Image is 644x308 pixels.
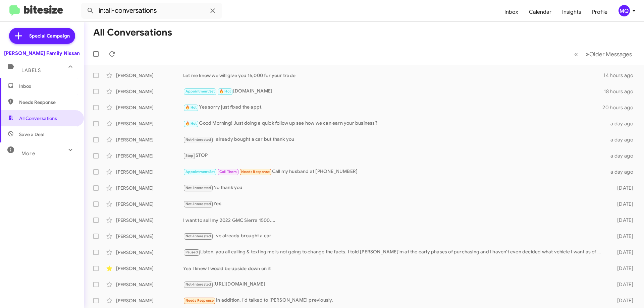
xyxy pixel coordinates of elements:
button: Next [582,47,636,61]
div: [DATE] [606,281,639,288]
span: » [586,50,589,58]
span: Call Them [219,170,237,174]
button: MQ [613,5,637,16]
span: 🔥 Hot [185,121,197,126]
button: Previous [570,47,582,61]
div: [PERSON_NAME] [116,185,183,191]
div: 14 hours ago [603,72,639,79]
div: [URL][DOMAIN_NAME] [183,281,606,288]
div: [PERSON_NAME] [116,233,183,240]
div: [DATE] [606,265,639,272]
span: Not-Interested [185,282,211,287]
span: 🔥 Hot [219,89,231,94]
div: a day ago [606,120,639,127]
div: [PERSON_NAME] [116,281,183,288]
div: [DATE] [606,217,639,224]
div: [PERSON_NAME] [116,249,183,256]
div: Yes [183,200,606,208]
span: « [574,50,578,58]
div: [PERSON_NAME] [116,265,183,272]
span: Special Campaign [29,33,70,39]
span: Older Messages [589,51,632,58]
span: Not-Interested [185,137,211,142]
div: [PERSON_NAME] [116,120,183,127]
input: Search [81,3,222,19]
div: No thank you [183,184,606,192]
span: Not-Interested [185,202,211,206]
div: [DOMAIN_NAME] [183,87,604,95]
div: STOP [183,152,606,160]
div: [PERSON_NAME] [116,72,183,79]
div: [DATE] [606,249,639,256]
span: Needs Response [185,298,214,303]
div: I ve already brought a car [183,232,606,240]
span: Paused [185,250,198,254]
div: [PERSON_NAME] [116,201,183,207]
div: In addition, I'd talked to [PERSON_NAME] previously. [183,297,606,304]
a: Profile [587,2,613,22]
div: [PERSON_NAME] [116,152,183,159]
div: Call my husband at [PHONE_NUMBER] [183,168,606,176]
div: [PERSON_NAME] [116,136,183,143]
div: [PERSON_NAME] Family Nissan [4,50,80,57]
nav: Page navigation example [571,47,636,61]
div: a day ago [606,136,639,143]
a: Insights [557,2,587,22]
div: 18 hours ago [604,88,639,95]
span: More [21,150,35,157]
a: Inbox [499,2,524,22]
span: Inbox [19,83,76,89]
div: Yes sorry just fixed the appt. [183,104,602,111]
div: I want to sell my 2022 GMC Sierra 1500.... [183,217,606,224]
div: [PERSON_NAME] [116,297,183,304]
span: Not-Interested [185,234,211,238]
div: I already bought a car but thank you [183,136,606,143]
div: [DATE] [606,233,639,240]
div: 20 hours ago [602,104,639,111]
span: Labels [21,67,41,73]
span: Not-Interested [185,186,211,190]
span: 🔥 Hot [185,105,197,110]
span: Appointment Set [185,89,215,94]
div: [DATE] [606,185,639,191]
div: Listen, you all calling & texting me is not going to change the facts. I told [PERSON_NAME]'m at ... [183,248,606,256]
div: [PERSON_NAME] [116,169,183,175]
a: Calendar [524,2,557,22]
div: Let me know we will give you 16,000 for your trade [183,72,603,79]
h1: All Conversations [93,27,172,38]
div: a day ago [606,152,639,159]
span: Save a Deal [19,131,44,138]
div: [PERSON_NAME] [116,88,183,95]
div: [PERSON_NAME] [116,217,183,224]
a: Special Campaign [9,28,75,44]
div: [DATE] [606,297,639,304]
div: [PERSON_NAME] [116,104,183,111]
span: Needs Response [241,170,270,174]
span: All Conversations [19,115,57,122]
span: Needs Response [19,99,76,106]
div: a day ago [606,169,639,175]
span: Stop [185,153,194,158]
div: [DATE] [606,201,639,207]
div: Good Morning! Just doing a quick follow up see how we can earn your business? [183,120,606,127]
div: MQ [619,5,630,16]
div: Yea I knew I would be upside down on it [183,265,606,272]
span: Appointment Set [185,170,215,174]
